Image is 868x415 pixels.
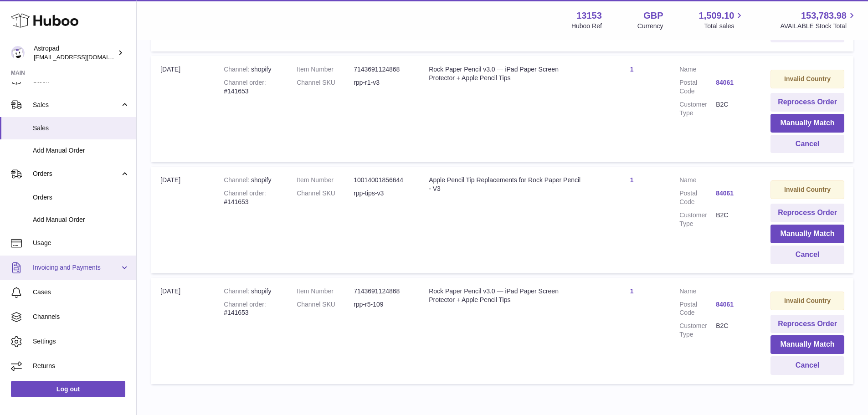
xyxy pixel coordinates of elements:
dt: Item Number [297,176,354,184]
td: [DATE] [151,167,215,273]
button: Manually Match [770,335,844,354]
a: 153,783.98 AVAILABLE Stock Total [780,10,857,31]
span: Invoicing and Payments [33,263,120,272]
a: 84061 [716,189,752,198]
dt: Name [679,287,716,296]
a: Log out [11,381,125,397]
button: Cancel [770,135,844,154]
button: Reprocess Order [770,93,844,112]
button: Reprocess Order [770,204,844,222]
dt: Postal Code [679,189,716,206]
strong: GBP [643,10,663,22]
div: #141653 [224,189,278,206]
div: Apple Pencil Tip Replacements for Rock Paper Pencil - V3 [429,176,584,193]
dt: Channel SKU [297,300,354,309]
dd: B2C [716,322,752,339]
td: [DATE] [151,278,215,384]
dd: rpp-r5-109 [354,300,411,309]
img: internalAdmin-13153@internal.huboo.com [11,46,25,60]
span: Sales [33,124,129,133]
span: Orders [33,169,120,178]
div: shopify [224,65,278,74]
button: Cancel [770,246,844,264]
dd: 7143691124868 [354,287,411,296]
div: Astropad [34,44,116,61]
strong: Channel [224,66,251,73]
div: #141653 [224,300,278,318]
span: Usage [33,239,129,247]
a: 84061 [716,78,752,87]
div: shopify [224,287,278,296]
dt: Customer Type [679,322,716,339]
a: 1,509.10 Total sales [699,10,745,31]
span: Total sales [704,22,745,31]
div: Huboo Ref [571,22,602,31]
span: Orders [33,193,129,202]
div: #141653 [224,78,278,96]
span: AVAILABLE Stock Total [780,22,857,31]
strong: Channel [224,176,251,184]
div: Rock Paper Pencil v3.0 — iPad Paper Screen Protector + Apple Pencil Tips [429,65,584,82]
dt: Postal Code [679,300,716,318]
strong: Channel order [224,301,266,308]
a: 1 [630,176,634,184]
strong: Channel order [224,79,266,86]
strong: Invalid Country [784,75,831,82]
dt: Name [679,176,716,184]
span: Add Manual Order [33,146,129,155]
dd: rpp-tips-v3 [354,189,411,198]
span: Settings [33,337,129,346]
a: 1 [630,66,634,73]
div: Rock Paper Pencil v3.0 — iPad Paper Screen Protector + Apple Pencil Tips [429,287,584,304]
dd: B2C [716,100,752,118]
button: Manually Match [770,225,844,243]
dd: rpp-r1-v3 [354,78,411,87]
div: shopify [224,176,278,184]
span: 1,509.10 [699,10,734,22]
a: 1 [630,287,634,295]
span: Channels [33,313,129,321]
dd: B2C [716,211,752,228]
span: 153,783.98 [801,10,847,22]
dt: Customer Type [679,100,716,118]
strong: Channel order [224,190,266,197]
dt: Item Number [297,65,354,74]
button: Manually Match [770,114,844,133]
button: Cancel [770,356,844,375]
dd: 7143691124868 [354,65,411,74]
strong: Channel [224,287,251,295]
span: Add Manual Order [33,215,129,224]
dt: Customer Type [679,211,716,228]
a: 84061 [716,300,752,309]
strong: Invalid Country [784,186,831,193]
dt: Name [679,65,716,74]
dt: Channel SKU [297,189,354,198]
span: Cases [33,288,129,297]
button: Reprocess Order [770,315,844,333]
div: Currency [637,22,663,31]
dt: Item Number [297,287,354,296]
span: Sales [33,101,120,109]
span: Returns [33,362,129,370]
span: [EMAIL_ADDRESS][DOMAIN_NAME] [34,53,134,61]
dt: Postal Code [679,78,716,96]
strong: Invalid Country [784,297,831,304]
dd: 10014001856644 [354,176,411,184]
strong: 13153 [576,10,602,22]
dt: Channel SKU [297,78,354,87]
td: [DATE] [151,56,215,162]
